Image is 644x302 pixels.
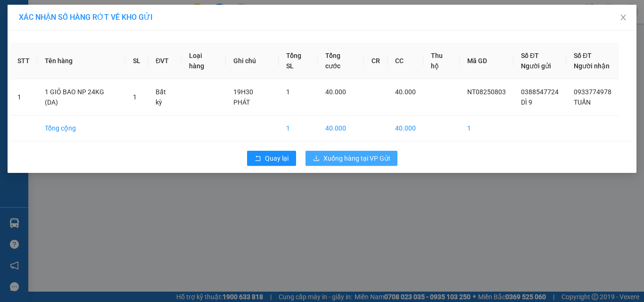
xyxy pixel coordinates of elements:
span: Người gửi [521,62,551,70]
span: TUẤN [574,98,591,106]
div: 40.000 [89,59,191,82]
td: 1 [10,79,37,115]
td: 40.000 [318,115,364,141]
th: Tổng cước [318,43,364,79]
span: Số ĐT [574,52,592,59]
th: Thu hộ [423,43,460,79]
div: DÌ 9 [8,29,83,41]
button: Close [610,5,636,31]
span: Người nhận [574,62,610,70]
span: 19H30 PHÁT [233,88,253,106]
span: Quay lại [265,153,289,163]
div: [PERSON_NAME] [8,8,83,29]
th: Mã GD [460,43,513,79]
span: 1 [133,93,137,101]
span: Nhận: [90,9,113,19]
span: Chưa [PERSON_NAME] : [89,59,155,82]
div: [PERSON_NAME] [90,8,190,19]
span: Gửi: [8,8,23,18]
span: rollback [255,155,261,163]
span: Xuống hàng tại VP Gửi [323,153,390,163]
th: SL [125,43,148,79]
span: 1 [286,88,290,96]
th: CC [388,43,423,79]
span: download [313,155,320,163]
th: Tên hàng [37,43,125,79]
span: DÌ 9 [521,98,532,106]
td: Tổng cộng [37,115,125,141]
td: 1 [460,115,513,141]
th: CR [364,43,388,79]
span: XÁC NHẬN SỐ HÀNG RỚT VỀ KHO GỬI [19,13,153,22]
th: Tổng SL [279,43,318,79]
td: 1 [279,115,318,141]
td: Bất kỳ [148,79,182,115]
span: 0933774978 [574,88,611,96]
span: NT08250803 [467,88,506,96]
button: downloadXuống hàng tại VP Gửi [305,151,397,166]
span: Số ĐT [521,52,539,59]
td: 1 GIỎ BAO NP 24KG (DA) [37,79,125,115]
td: 40.000 [388,115,423,141]
span: close [619,14,627,21]
span: 0388547724 [521,88,559,96]
th: Loại hàng [182,43,226,79]
th: ĐVT [148,43,182,79]
th: Ghi chú [226,43,278,79]
div: TUẤN [90,19,190,31]
span: 40.000 [325,88,346,96]
button: rollbackQuay lại [247,151,296,166]
th: STT [10,43,37,79]
span: 40.000 [395,88,416,96]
